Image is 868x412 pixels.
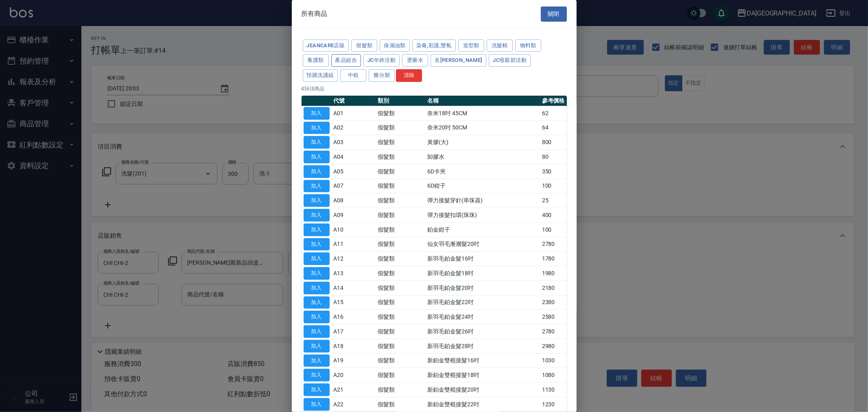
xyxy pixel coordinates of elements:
[540,135,567,150] td: 800
[425,310,540,324] td: 新羽毛鉑金髮24吋
[540,339,567,353] td: 2980
[458,39,484,52] button: 造型類
[376,164,426,179] td: 假髮類
[376,397,426,412] td: 假髮類
[425,266,540,281] td: 新羽毛鉑金髮18吋
[304,209,330,221] button: 加入
[487,39,513,52] button: 洗髮精
[515,39,541,52] button: 物料類
[540,252,567,266] td: 1780
[332,193,376,208] td: A08
[540,179,567,193] td: 100
[540,96,567,106] th: 參考價格
[540,237,567,252] td: 2780
[376,222,426,237] td: 假髮類
[303,54,329,67] button: 養護類
[303,69,338,82] button: 預購洗護組
[376,281,426,295] td: 假髮類
[304,107,330,120] button: 加入
[304,311,330,323] button: 加入
[304,325,330,338] button: 加入
[302,10,328,18] span: 所有商品
[376,252,426,266] td: 假髮類
[304,340,330,353] button: 加入
[304,398,330,411] button: 加入
[376,324,426,339] td: 假髮類
[425,237,540,252] td: 仙女羽毛漸層髮20吋
[332,252,376,266] td: A12
[540,266,567,281] td: 1980
[425,368,540,383] td: 新鉑金雙棍接髮18吋
[332,96,376,106] th: 代號
[332,339,376,353] td: A18
[425,150,540,164] td: 卸膠水
[332,237,376,252] td: A11
[332,368,376,383] td: A20
[304,165,330,178] button: 加入
[425,222,540,237] td: 鉑金鉗子
[304,369,330,381] button: 加入
[425,281,540,295] td: 新羽毛鉑金髮20吋
[376,339,426,353] td: 假髮類
[363,54,400,67] button: JC年終活動
[425,397,540,412] td: 新鉑金雙棍接髮22吋
[376,106,426,121] td: 假髮類
[425,164,540,179] td: 6D卡夾
[376,150,426,164] td: 假髮類
[425,252,540,266] td: 新羽毛鉑金髮16吋
[332,266,376,281] td: A13
[402,54,428,67] button: 燙藥水
[304,136,330,149] button: 加入
[332,208,376,223] td: A09
[332,135,376,150] td: A03
[540,106,567,121] td: 62
[376,121,426,135] td: 假髮類
[332,106,376,121] td: A01
[376,353,426,368] td: 假髮類
[376,368,426,383] td: 假髮類
[340,69,366,82] button: 中租
[304,238,330,251] button: 加入
[376,383,426,397] td: 假髮類
[376,135,426,150] td: 假髮類
[332,295,376,310] td: A15
[425,324,540,339] td: 新羽毛鉑金髮26吋
[489,54,531,67] button: JC母親節活動
[332,324,376,339] td: A17
[304,252,330,265] button: 加入
[540,295,567,310] td: 2380
[540,324,567,339] td: 2780
[304,384,330,396] button: 加入
[425,96,540,106] th: 名稱
[376,193,426,208] td: 假髮類
[304,194,330,207] button: 加入
[540,121,567,135] td: 64
[425,121,540,135] td: 奈米20吋 50CM
[396,69,422,82] button: 清除
[380,39,410,52] button: 保濕油類
[540,397,567,412] td: 1230
[304,151,330,163] button: 加入
[425,339,540,353] td: 新羽毛鉑金髮28吋
[425,295,540,310] td: 新羽毛鉑金髮22吋
[376,179,426,193] td: 假髮類
[540,208,567,223] td: 400
[351,39,377,52] button: 假髮類
[304,267,330,280] button: 加入
[332,150,376,164] td: A04
[425,193,540,208] td: 彈力接髮穿針(串珠器)
[376,310,426,324] td: 假髮類
[425,106,540,121] td: 奈米18吋 45CM
[425,208,540,223] td: 彈力接髮扣環(珠珠)
[302,85,567,92] p: 436 項商品
[412,39,456,52] button: 染膏,彩護,雙氧
[431,54,486,67] button: 名[PERSON_NAME]
[425,353,540,368] td: 新鉑金雙棍接髮16吋
[304,296,330,309] button: 加入
[540,150,567,164] td: 80
[332,383,376,397] td: A21
[304,122,330,134] button: 加入
[540,368,567,383] td: 1080
[369,69,395,82] button: 樂分期
[540,310,567,324] td: 2580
